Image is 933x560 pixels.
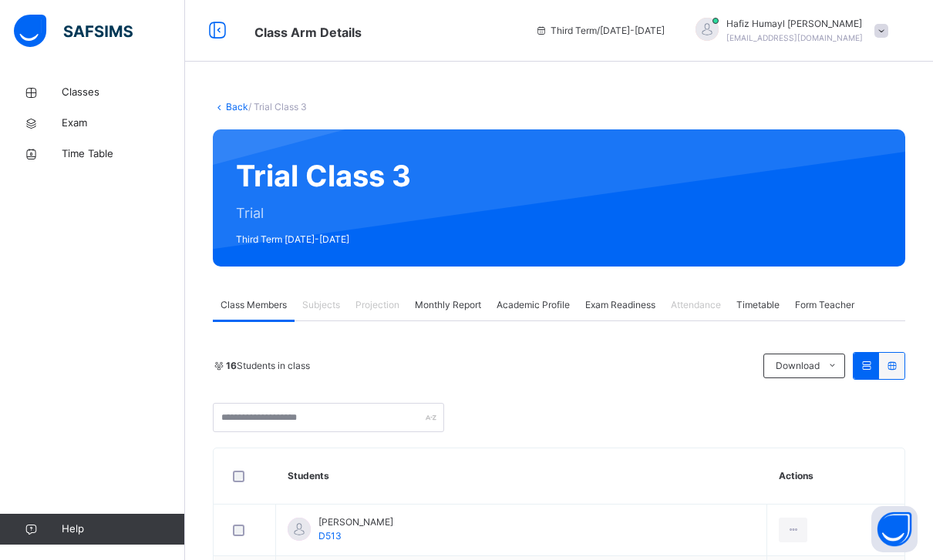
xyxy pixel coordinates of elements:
span: Third Term [DATE]-[DATE] [236,233,411,246]
b: 16 [226,360,237,371]
span: D513 [318,530,342,542]
span: Subjects [302,298,340,312]
span: Exam Readiness [585,298,655,312]
span: Class Members [221,298,287,312]
span: Form Teacher [795,298,854,312]
span: Download [776,359,820,373]
span: session/term information [535,24,665,38]
span: / Trial Class 3 [248,101,307,112]
span: Attendance [671,298,721,312]
span: Monthly Report [415,298,481,312]
th: Students [276,448,767,505]
button: Open asap [871,506,918,552]
span: Students in class [226,359,310,373]
span: Class Arm Details [254,25,362,40]
th: Actions [767,448,904,505]
span: Time Table [62,146,185,162]
span: Academic Profile [497,298,570,312]
span: Help [62,521,184,537]
span: [PERSON_NAME] [318,515,393,529]
span: Exam [62,116,185,131]
span: Timetable [736,298,780,312]
a: Back [226,101,248,112]
div: Hafiz HumaylAli [680,17,896,45]
span: Classes [62,85,185,100]
span: [EMAIL_ADDRESS][DOMAIN_NAME] [726,33,863,42]
img: safsims [14,15,133,47]
span: Hafiz Humayl [PERSON_NAME] [726,17,863,31]
span: Projection [355,298,399,312]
